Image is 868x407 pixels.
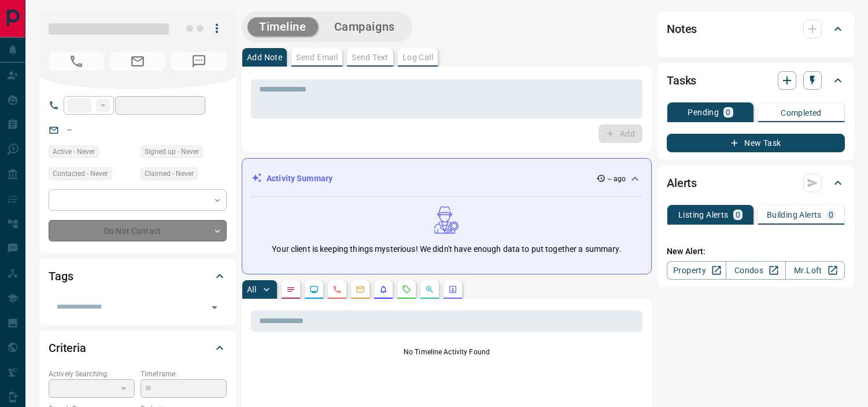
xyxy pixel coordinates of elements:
[333,285,342,294] svg: Calls
[248,17,318,36] button: Timeline
[171,52,227,71] span: No Number
[49,220,227,241] div: Do Not Contact
[785,261,845,280] a: Mr.Loft
[49,369,135,379] p: Actively Searching:
[356,285,365,294] svg: Emails
[667,261,726,280] a: Property
[667,174,697,192] h2: Alerts
[425,285,434,294] svg: Opportunities
[829,211,833,219] p: 0
[53,146,95,157] span: Active - Never
[667,169,845,197] div: Alerts
[252,168,642,189] div: Activity Summary-- ago
[110,52,165,71] span: No Email
[49,52,104,71] span: No Number
[448,285,457,294] svg: Agent Actions
[145,168,194,179] span: Claimed - Never
[402,285,411,294] svg: Requests
[379,285,388,294] svg: Listing Alerts
[53,168,108,179] span: Contacted - Never
[781,109,822,117] p: Completed
[736,211,740,219] p: 0
[272,243,621,255] p: Your client is keeping things mysterious! We didn't have enough data to put together a summary.
[309,285,319,294] svg: Lead Browsing Activity
[667,15,845,43] div: Notes
[667,245,845,258] p: New Alert:
[247,285,256,294] p: All
[206,299,223,316] button: Open
[286,285,296,294] svg: Notes
[688,108,719,116] p: Pending
[267,173,333,185] p: Activity Summary
[726,108,730,116] p: 0
[608,174,626,184] p: -- ago
[323,17,407,36] button: Campaigns
[726,261,785,280] a: Condos
[145,146,199,157] span: Signed up - Never
[667,71,696,90] h2: Tasks
[49,339,86,357] h2: Criteria
[251,347,642,357] p: No Timeline Activity Found
[49,334,227,362] div: Criteria
[667,20,697,38] h2: Notes
[767,211,822,219] p: Building Alerts
[141,369,227,379] p: Timeframe:
[247,53,282,61] p: Add Note
[667,67,845,94] div: Tasks
[667,134,845,152] button: New Task
[49,262,227,290] div: Tags
[49,267,73,285] h2: Tags
[67,125,72,134] a: --
[678,211,729,219] p: Listing Alerts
